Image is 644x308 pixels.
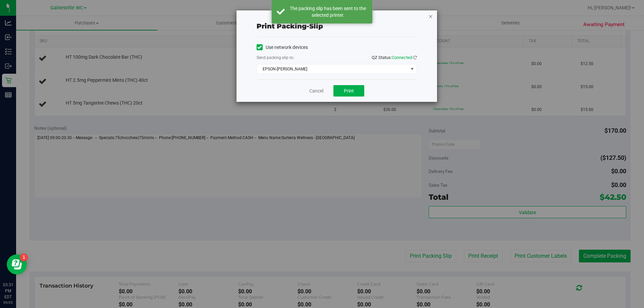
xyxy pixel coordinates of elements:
[372,55,417,60] span: QZ Status:
[257,55,294,61] label: Send packing-slip to:
[257,22,323,30] span: Print packing-slip
[257,64,408,74] span: EPSON-[PERSON_NAME]
[7,254,27,274] iframe: Resource center
[309,87,323,95] a: Cancel
[257,44,308,51] label: Use network devices
[408,64,416,74] span: select
[20,253,28,261] iframe: Resource center unread badge
[333,85,364,97] button: Print
[288,5,367,18] div: The packing slip has been sent to the selected printer.
[344,88,354,94] span: Print
[392,55,412,60] span: Connected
